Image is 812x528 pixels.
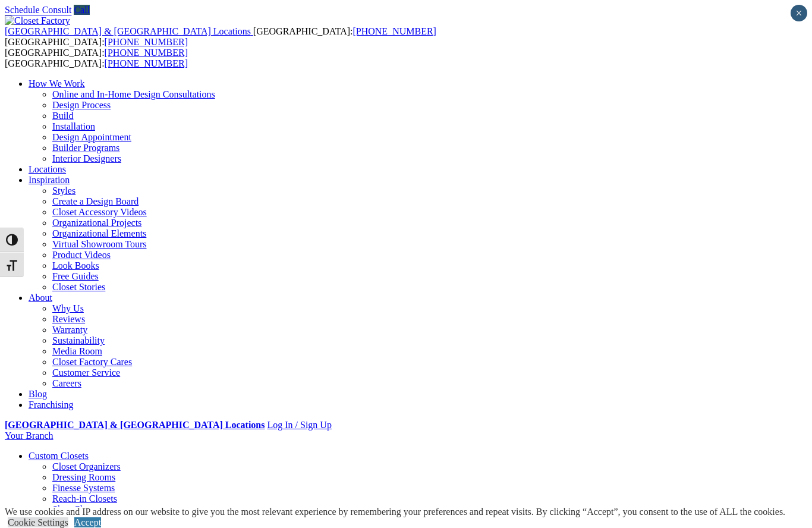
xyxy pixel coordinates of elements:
[52,100,111,110] a: Design Process
[5,26,253,36] a: [GEOGRAPHIC_DATA] & [GEOGRAPHIC_DATA] Locations
[29,293,52,303] a: About
[29,400,74,410] a: Franchising
[74,5,90,15] a: Call
[52,143,119,153] a: Builder Programs
[5,48,188,68] span: [GEOGRAPHIC_DATA]: [GEOGRAPHIC_DATA]:
[52,314,85,324] a: Reviews
[52,303,84,313] a: Why Us
[5,5,71,15] a: Schedule Consult
[52,483,115,493] a: Finesse Systems
[52,378,81,388] a: Careers
[52,186,75,196] a: Styles
[52,218,141,228] a: Organizational Projects
[52,239,147,249] a: Virtual Showroom Tours
[52,121,95,131] a: Installation
[52,196,139,206] a: Create a Design Board
[29,175,70,185] a: Inspiration
[52,228,146,238] a: Organizational Elements
[29,78,85,89] a: How We Work
[52,250,111,260] a: Product Videos
[105,37,188,47] a: [PHONE_NUMBER]
[52,346,102,356] a: Media Room
[5,26,436,47] span: [GEOGRAPHIC_DATA]: [GEOGRAPHIC_DATA]:
[52,132,131,142] a: Design Appointment
[52,260,99,271] a: Look Books
[105,58,188,68] a: [PHONE_NUMBER]
[52,494,117,504] a: Reach-in Closets
[52,472,115,482] a: Dressing Rooms
[52,335,105,345] a: Sustainability
[791,5,807,21] button: Close
[52,325,87,335] a: Warranty
[5,430,53,441] a: Your Branch
[29,164,66,174] a: Locations
[52,357,132,367] a: Closet Factory Cares
[29,451,89,461] a: Custom Closets
[52,89,215,99] a: Online and In-Home Design Consultations
[74,517,101,527] a: Accept
[52,207,147,217] a: Closet Accessory Videos
[52,282,105,292] a: Closet Stories
[29,389,47,399] a: Blog
[5,26,251,36] span: [GEOGRAPHIC_DATA] & [GEOGRAPHIC_DATA] Locations
[8,517,68,527] a: Cookie Settings
[52,504,102,514] a: Shoe Closets
[5,15,70,26] img: Closet Factory
[52,153,121,164] a: Interior Designers
[52,271,99,281] a: Free Guides
[52,461,121,472] a: Closet Organizers
[105,48,188,58] a: [PHONE_NUMBER]
[353,26,436,36] a: [PHONE_NUMBER]
[5,507,785,517] div: We use cookies and IP address on our website to give you the most relevant experience by remember...
[52,111,74,121] a: Build
[52,367,120,378] a: Customer Service
[267,420,331,430] a: Log In / Sign Up
[5,420,265,430] a: [GEOGRAPHIC_DATA] & [GEOGRAPHIC_DATA] Locations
